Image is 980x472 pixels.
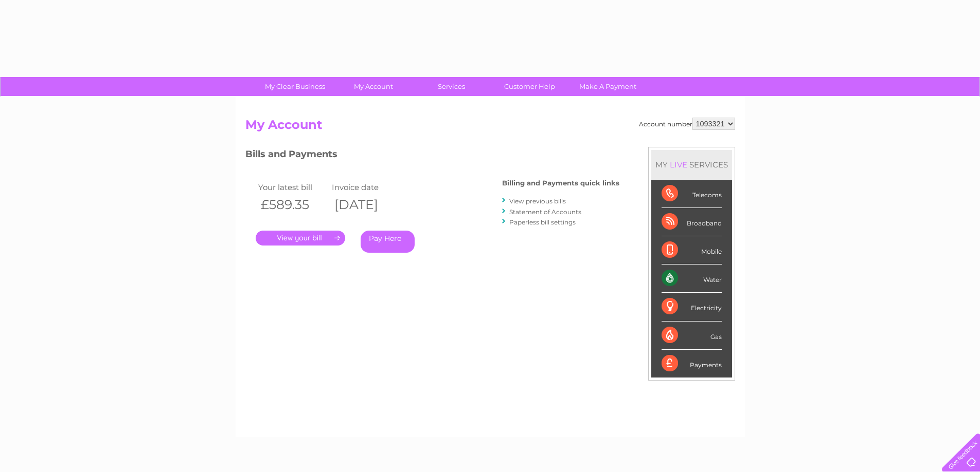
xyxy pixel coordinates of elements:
th: £589.35 [256,194,330,215]
h2: My Account [245,118,735,137]
td: Your latest bill [256,180,330,194]
div: Electricity [662,293,722,321]
div: Water [662,265,722,293]
div: LIVE [668,160,689,169]
div: MY SERVICES [651,150,732,179]
a: View previous bills [509,197,566,205]
h4: Billing and Payments quick links [502,179,619,187]
div: Payments [662,350,722,377]
div: Telecoms [662,180,722,208]
div: Gas [662,322,722,350]
a: Paperless bill settings [509,218,576,226]
a: Make A Payment [565,77,650,96]
td: Invoice date [329,180,403,194]
a: Services [409,77,494,96]
a: My Account [331,77,416,96]
div: Broadband [662,208,722,236]
div: Mobile [662,236,722,265]
a: My Clear Business [253,77,337,96]
a: . [256,231,345,246]
a: Customer Help [487,77,572,96]
a: Statement of Accounts [509,208,581,216]
h3: Bills and Payments [245,147,619,165]
div: Account number [639,118,735,130]
a: Pay Here [361,231,415,253]
th: [DATE] [329,194,403,215]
